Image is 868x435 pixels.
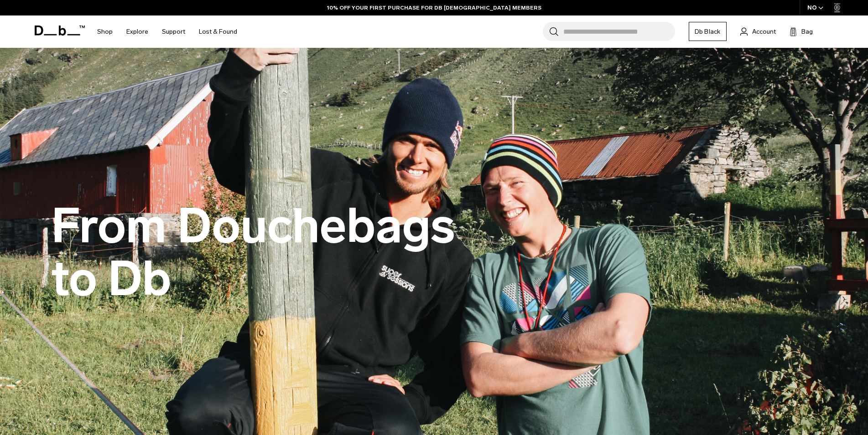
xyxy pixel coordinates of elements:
a: Explore [126,15,148,48]
nav: Main Navigation [90,15,244,48]
a: 10% OFF YOUR FIRST PURCHASE FOR DB [DEMOGRAPHIC_DATA] MEMBERS [327,4,541,12]
span: Account [752,27,776,36]
span: Bag [801,27,813,36]
a: Account [740,26,776,37]
a: Support [162,15,185,48]
button: Bag [790,26,813,37]
a: Lost & Found [199,15,237,48]
a: Shop [97,15,113,48]
h1: From Douchebags to Db [51,200,462,305]
a: Db Black [689,22,727,41]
